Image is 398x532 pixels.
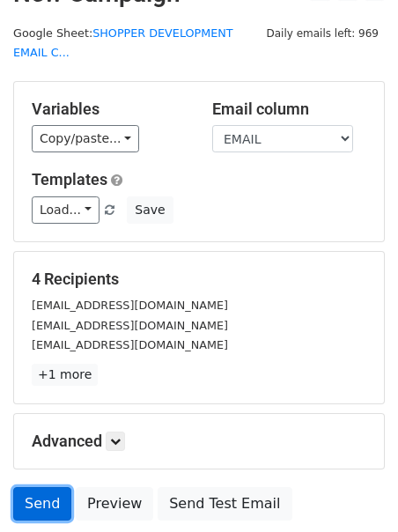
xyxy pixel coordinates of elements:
[32,432,366,451] h5: Advanced
[32,125,139,152] a: Copy/paste...
[158,487,291,521] a: Send Test Email
[260,26,385,40] a: Daily emails left: 969
[13,26,233,60] small: Google Sheet:
[32,319,228,332] small: [EMAIL_ADDRESS][DOMAIN_NAME]
[32,270,366,289] h5: 4 Recipients
[212,100,366,119] h5: Email column
[13,487,71,521] a: Send
[13,26,233,60] a: SHOPPER DEVELOPMENT EMAIL C...
[76,487,153,521] a: Preview
[32,299,228,312] small: [EMAIL_ADDRESS][DOMAIN_NAME]
[32,364,98,386] a: +1 more
[32,338,228,351] small: [EMAIL_ADDRESS][DOMAIN_NAME]
[127,196,173,224] button: Save
[310,447,398,532] iframe: Chat Widget
[32,100,186,119] h5: Variables
[32,196,99,224] a: Load...
[32,170,107,188] a: Templates
[260,24,385,43] span: Daily emails left: 969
